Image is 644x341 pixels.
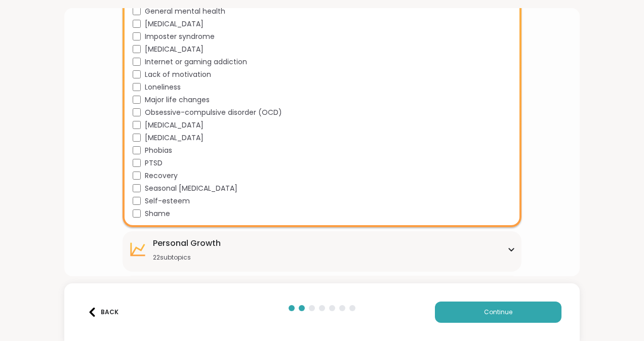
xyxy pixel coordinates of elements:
span: [MEDICAL_DATA] [145,44,204,55]
div: Personal Growth [153,237,221,249]
span: PTSD [145,158,163,168]
span: Imposter syndrome [145,31,215,42]
div: 22 subtopics [153,253,221,262]
span: [MEDICAL_DATA] [145,19,204,29]
span: Internet or gaming addiction [145,57,247,67]
span: General mental health [145,6,225,17]
div: Back [88,308,118,317]
span: Loneliness [145,82,181,93]
button: Continue [435,302,561,323]
span: Self-esteem [145,196,190,206]
span: Shame [145,208,170,219]
span: Recovery [145,170,178,181]
span: [MEDICAL_DATA] [145,133,204,143]
span: Lack of motivation [145,69,211,80]
button: Back [83,302,123,323]
span: Continue [484,308,512,317]
span: Obsessive-compulsive disorder (OCD) [145,107,282,118]
span: Seasonal [MEDICAL_DATA] [145,183,237,194]
span: Major life changes [145,95,210,105]
span: Phobias [145,145,172,156]
span: [MEDICAL_DATA] [145,120,204,131]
